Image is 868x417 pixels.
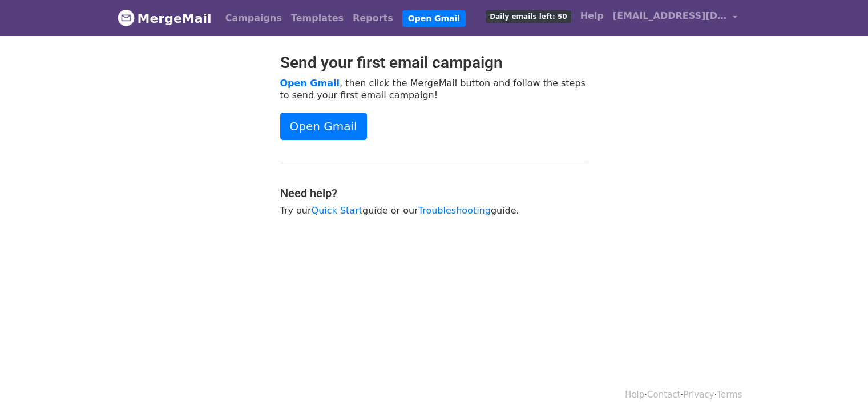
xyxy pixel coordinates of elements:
[280,77,588,101] p: , then click the MergeMail button and follow the steps to send your first email campaign!
[608,5,742,31] a: [EMAIL_ADDRESS][DOMAIN_NAME]
[481,5,575,27] a: Daily emails left: 50
[280,113,367,140] a: Open Gmail
[286,7,348,30] a: Templates
[280,186,588,200] h4: Need help?
[486,10,571,23] span: Daily emails left: 50
[683,390,714,400] a: Privacy
[280,53,588,73] h2: Send your first email campaign
[402,10,466,27] a: Open Gmail
[717,390,742,400] a: Terms
[312,205,362,216] a: Quick Start
[348,7,398,30] a: Reports
[280,78,340,89] a: Open Gmail
[280,205,588,216] p: Try our guide or our guide.
[613,9,727,23] span: [EMAIL_ADDRESS][DOMAIN_NAME]
[418,205,491,216] a: Troubleshooting
[118,9,135,26] img: MergeMail logo
[118,6,212,30] a: MergeMail
[576,5,608,27] a: Help
[647,390,680,400] a: Contact
[221,7,286,30] a: Campaigns
[625,390,644,400] a: Help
